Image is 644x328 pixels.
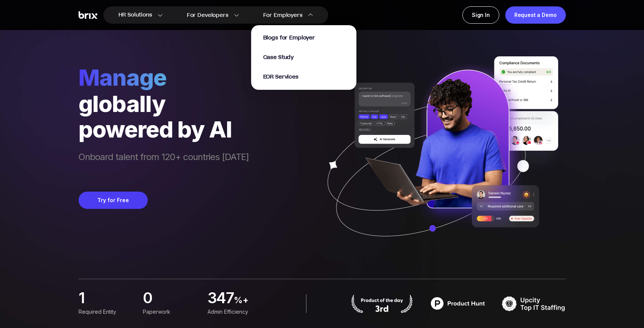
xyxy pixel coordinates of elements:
[426,294,490,313] img: product hunt badge
[314,56,566,258] img: ai generate
[263,53,294,61] span: Case Study
[79,91,249,116] div: globally
[79,11,97,19] img: Brix Logo
[502,294,566,313] img: TOP IT STAFFING
[187,11,229,19] span: For Developers
[79,151,249,177] span: Onboard talent from 120+ countries [DATE]
[79,116,249,142] div: powered by AI
[207,291,233,306] span: 347
[79,291,84,304] span: 1
[118,9,152,21] span: HR Solutions
[263,73,299,81] a: EOR Services
[263,11,303,19] span: For Employers
[233,294,262,309] span: %+
[79,64,249,91] span: manage
[79,192,148,209] button: Try for Free
[263,33,315,42] a: Blogs for Employer
[79,308,134,316] div: Required Entity
[143,291,152,304] span: 0
[263,73,299,81] span: EOR Services
[462,6,499,24] a: Sign In
[207,308,262,316] div: Admin Efficiency
[263,53,294,61] a: Case Study
[350,294,414,313] img: product hunt badge
[263,34,315,42] span: Blogs for Employer
[505,6,566,24] a: Request a Demo
[143,308,198,316] div: Paperwork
